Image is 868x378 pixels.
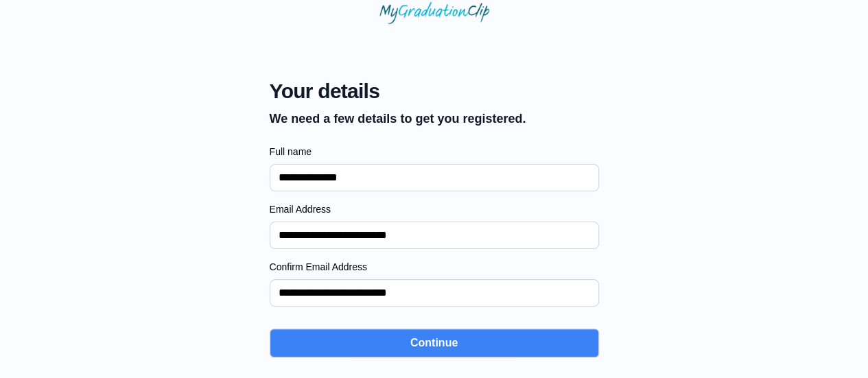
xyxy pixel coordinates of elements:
[270,109,526,128] p: We need a few details to get you registered.
[270,202,599,216] label: Email Address
[270,79,526,104] span: Your details
[270,260,599,274] label: Confirm Email Address
[270,145,599,158] label: Full name
[270,329,599,357] button: Continue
